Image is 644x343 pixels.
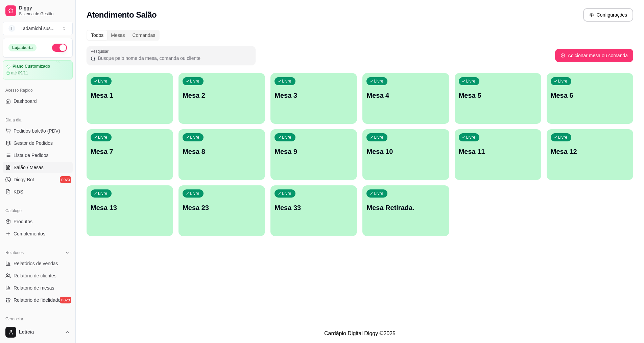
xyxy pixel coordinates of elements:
span: T [8,25,15,32]
a: Relatórios de vendas [3,258,73,269]
label: Pesquisar [91,48,111,54]
button: LivreMesa 5 [455,73,541,124]
a: Relatório de mesas [3,282,73,293]
p: Mesa 12 [551,147,629,156]
p: Livre [374,78,383,84]
p: Mesa 9 [275,147,353,156]
p: Livre [466,78,476,84]
span: Relatório de fidelidade [14,297,61,303]
a: Diggy Botnovo [3,174,73,185]
button: Alterar Status [52,44,67,52]
span: Produtos [14,218,32,225]
span: Sistema de Gestão [19,11,70,17]
div: Catálogo [3,205,73,216]
span: Relatório de clientes [14,272,56,279]
a: Produtos [3,216,73,227]
a: Plano Customizadoaté 09/11 [3,60,73,79]
p: Mesa 11 [459,147,537,156]
p: Livre [282,135,291,140]
a: Salão / Mesas [3,162,73,173]
a: Lista de Pedidos [3,150,73,161]
p: Mesa 5 [459,91,537,100]
p: Mesa 4 [366,91,445,100]
a: KDS [3,186,73,197]
h2: Atendimento Salão [87,9,157,20]
button: Configurações [583,8,633,22]
p: Livre [558,78,568,84]
p: Livre [282,191,291,196]
p: Mesa 6 [551,91,629,100]
div: Tadamichi sus ... [21,25,54,32]
button: LivreMesa 10 [362,129,449,180]
a: DiggySistema de Gestão [3,3,73,19]
p: Livre [190,135,199,140]
article: até 09/11 [11,70,28,76]
span: Complementos [14,230,45,237]
button: LivreMesa 3 [270,73,357,124]
p: Mesa Retirada. [366,203,445,212]
button: LivreMesa 7 [87,129,173,180]
a: Relatório de fidelidadenovo [3,295,73,305]
span: Diggy [19,5,70,11]
div: Gerenciar [3,314,73,324]
input: Pesquisar [96,55,252,62]
button: LivreMesa 6 [547,73,633,124]
button: LivreMesa 12 [547,129,633,180]
p: Mesa 3 [275,91,353,100]
button: LivreMesa Retirada. [362,185,449,236]
span: Gestor de Pedidos [14,140,53,146]
div: Comandas [129,30,159,40]
button: Pedidos balcão (PDV) [3,125,73,136]
span: Dashboard [14,98,37,105]
p: Livre [98,78,108,84]
button: LivreMesa 23 [178,185,265,236]
p: Livre [190,191,199,196]
p: Mesa 23 [183,203,261,212]
a: Gestor de Pedidos [3,138,73,148]
p: Mesa 1 [91,91,169,100]
p: Livre [374,135,383,140]
button: LivreMesa 33 [270,185,357,236]
button: LivreMesa 8 [178,129,265,180]
div: Dia a dia [3,115,73,125]
p: Livre [282,78,291,84]
footer: Cardápio Digital Diggy © 2025 [76,324,644,343]
button: LivreMesa 9 [270,129,357,180]
p: Livre [98,135,108,140]
p: Livre [466,135,476,140]
a: Relatório de clientes [3,270,73,281]
span: Relatórios [5,250,24,255]
span: Leticia [19,329,62,335]
p: Livre [558,135,568,140]
button: Leticia [3,324,73,340]
button: Select a team [3,22,73,35]
span: Lista de Pedidos [14,152,49,159]
div: Todos [87,30,107,40]
p: Livre [374,191,383,196]
button: LivreMesa 13 [87,185,173,236]
p: Mesa 8 [183,147,261,156]
a: Dashboard [3,96,73,107]
p: Livre [98,191,108,196]
div: Loja aberta [8,44,37,51]
p: Mesa 13 [91,203,169,212]
span: Relatório de mesas [14,284,54,291]
button: LivreMesa 1 [87,73,173,124]
p: Mesa 7 [91,147,169,156]
a: Complementos [3,228,73,239]
button: LivreMesa 4 [362,73,449,124]
button: Adicionar mesa ou comanda [555,49,633,62]
button: LivreMesa 11 [455,129,541,180]
p: Mesa 2 [183,91,261,100]
p: Mesa 10 [366,147,445,156]
div: Acesso Rápido [3,85,73,96]
span: Pedidos balcão (PDV) [14,128,60,134]
p: Livre [190,78,199,84]
span: KDS [14,188,23,195]
div: Mesas [107,30,128,40]
span: Salão / Mesas [14,164,44,171]
p: Mesa 33 [275,203,353,212]
span: Relatórios de vendas [14,260,58,267]
button: LivreMesa 2 [178,73,265,124]
span: Diggy Bot [14,176,34,183]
